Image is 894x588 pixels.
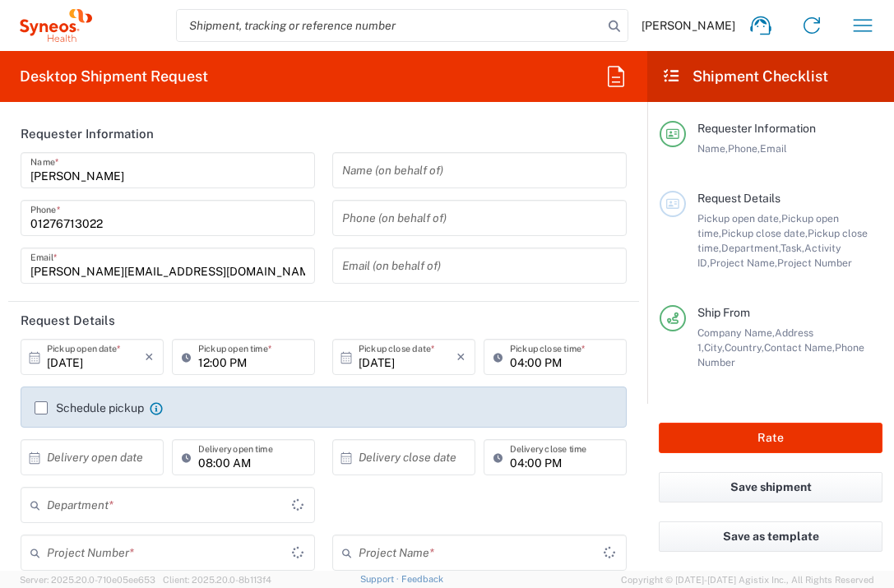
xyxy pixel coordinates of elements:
[760,142,787,155] span: Email
[35,401,144,414] label: Schedule pickup
[697,306,750,319] span: Ship From
[710,257,777,269] span: Project Name,
[764,341,835,354] span: Contact Name,
[697,142,728,155] span: Name,
[20,575,155,585] span: Server: 2025.20.0-710e05ee653
[697,192,781,205] span: Request Details
[401,574,443,584] a: Feedback
[360,574,401,584] a: Support
[777,257,852,269] span: Project Number
[725,341,764,354] span: Country,
[621,572,874,587] span: Copyright © [DATE]-[DATE] Agistix Inc., All Rights Reserved
[721,242,781,254] span: Department,
[781,242,804,254] span: Task,
[21,126,154,142] h2: Requester Information
[642,18,735,33] span: [PERSON_NAME]
[20,67,208,86] h2: Desktop Shipment Request
[456,344,466,370] i: ×
[721,227,808,239] span: Pickup close date,
[145,344,154,370] i: ×
[659,521,882,552] button: Save as template
[163,575,271,585] span: Client: 2025.20.0-8b113f4
[21,313,115,329] h2: Request Details
[659,423,882,453] button: Rate
[662,67,828,86] h2: Shipment Checklist
[728,142,760,155] span: Phone,
[704,341,725,354] span: City,
[177,10,603,41] input: Shipment, tracking or reference number
[697,212,781,225] span: Pickup open date,
[697,122,816,135] span: Requester Information
[697,326,775,339] span: Company Name,
[659,472,882,502] button: Save shipment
